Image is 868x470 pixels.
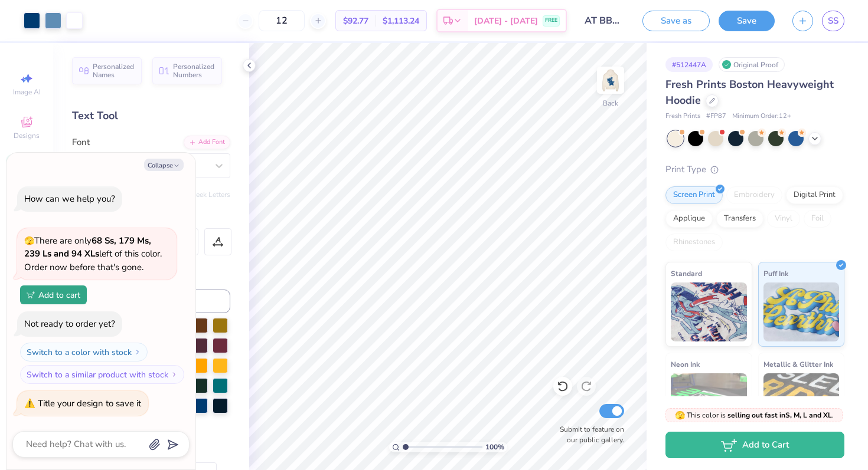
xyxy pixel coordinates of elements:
[804,210,831,228] div: Foil
[24,318,115,330] div: Not ready to order yet?
[38,397,141,409] div: Title your design to save it
[671,358,700,370] span: Neon Ink
[343,15,368,27] span: $92.77
[675,410,685,421] span: 🫣
[599,68,622,92] img: Back
[259,10,305,31] input: – –
[144,159,184,171] button: Collapse
[763,267,788,280] span: Puff Ink
[173,63,215,79] span: Personalized Numbers
[763,358,833,370] span: Metallic & Glitter Ink
[603,98,618,109] div: Back
[171,371,178,378] img: Switch to a similar product with stock
[24,193,115,205] div: How can we help you?
[719,57,785,72] div: Original Proof
[665,234,723,251] div: Rhinestones
[20,285,87,304] button: Add to cart
[675,410,834,420] span: This color is .
[706,111,726,121] span: # FP87
[576,9,634,32] input: Untitled Design
[727,410,832,420] strong: selling out fast in S, M, L and XL
[72,136,90,149] label: Font
[665,163,844,176] div: Print Type
[184,136,230,149] div: Add Font
[20,343,148,361] button: Switch to a color with stock
[719,11,775,31] button: Save
[20,365,184,384] button: Switch to a similar product with stock
[763,373,840,432] img: Metallic & Glitter Ink
[134,349,141,356] img: Switch to a color with stock
[383,15,419,27] span: $1,113.24
[822,11,844,31] a: SS
[786,186,843,204] div: Digital Print
[732,111,791,121] span: Minimum Order: 12 +
[13,87,41,97] span: Image AI
[726,186,782,204] div: Embroidery
[93,63,135,79] span: Personalized Names
[665,186,723,204] div: Screen Print
[72,108,230,124] div: Text Tool
[671,282,747,341] img: Standard
[763,282,840,341] img: Puff Ink
[671,373,747,432] img: Neon Ink
[545,17,557,25] span: FREE
[642,11,710,31] button: Save as
[665,57,713,72] div: # 512447A
[474,15,538,27] span: [DATE] - [DATE]
[665,77,834,107] span: Fresh Prints Boston Heavyweight Hoodie
[24,235,34,246] span: 🫣
[767,210,800,228] div: Vinyl
[665,111,700,121] span: Fresh Prints
[553,424,624,445] label: Submit to feature on our public gallery.
[24,235,162,273] span: There are only left of this color. Order now before that's gone.
[665,210,713,228] div: Applique
[485,442,504,452] span: 100 %
[671,267,702,280] span: Standard
[716,210,763,228] div: Transfers
[27,291,35,298] img: Add to cart
[665,432,844,458] button: Add to Cart
[14,131,40,140] span: Designs
[828,14,838,28] span: SS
